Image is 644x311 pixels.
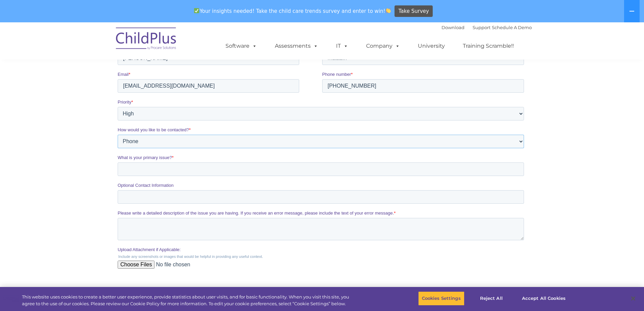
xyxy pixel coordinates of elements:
button: Accept All Cookies [518,291,569,306]
a: Support [473,25,491,30]
a: IT [329,39,355,53]
span: Phone number [205,67,233,72]
a: Take Survey [395,5,433,17]
button: Close [626,291,641,306]
span: Last name [205,39,225,44]
a: Training Scramble!! [456,39,521,53]
span: Take Survey [399,5,429,17]
img: 👏 [386,8,391,13]
span: Your insights needed! Take the child care trends survey and enter to win! [191,4,394,18]
a: Assessments [268,39,325,53]
img: ChildPlus by Procare Solutions [113,23,180,57]
a: Schedule A Demo [492,25,532,30]
a: Company [359,39,407,53]
button: Cookies Settings [418,291,464,306]
img: ✅ [194,8,199,13]
div: This website uses cookies to create a better user experience, provide statistics about user visit... [22,294,354,307]
a: University [411,39,452,53]
font: | [442,25,532,30]
a: Download [442,25,464,30]
button: Reject All [470,291,512,306]
a: Software [219,39,264,53]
